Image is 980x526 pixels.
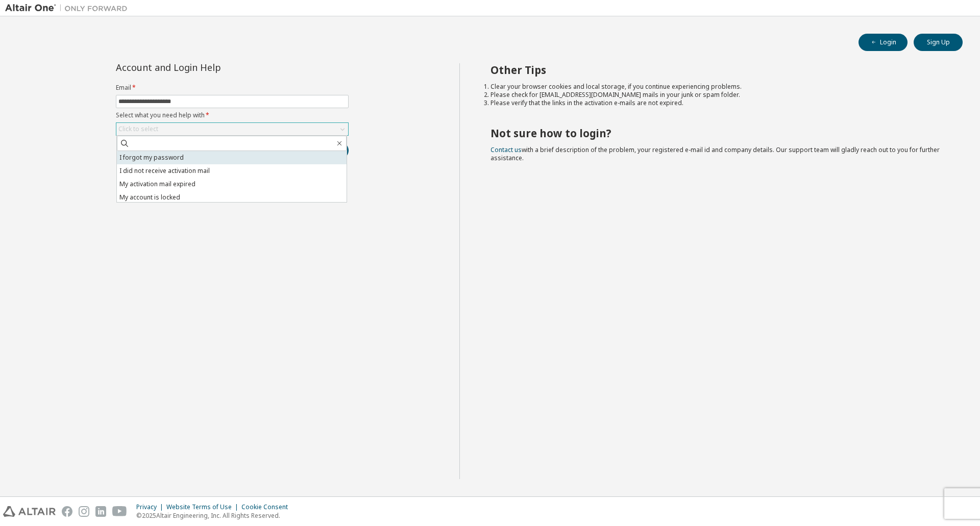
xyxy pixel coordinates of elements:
li: Please check for [EMAIL_ADDRESS][DOMAIN_NAME] mails in your junk or spam folder. [491,91,945,99]
div: Cookie Consent [241,503,294,511]
h2: Other Tips [491,63,945,77]
img: instagram.svg [79,506,89,517]
div: Click to select [118,125,158,133]
img: youtube.svg [112,506,127,517]
h2: Not sure how to login? [491,127,945,140]
div: Click to select [116,123,348,135]
p: © 2025 Altair Engineering, Inc. All Rights Reserved. [136,511,294,520]
label: Select what you need help with [116,111,349,119]
li: Please verify that the links in the activation e-mails are not expired. [491,99,945,107]
a: Contact us [491,145,522,154]
button: Sign Up [914,34,963,51]
div: Privacy [136,503,166,511]
span: with a brief description of the problem, your registered e-mail id and company details. Our suppo... [491,145,940,162]
img: Altair One [5,3,133,13]
img: linkedin.svg [95,506,106,517]
li: I forgot my password [117,151,347,164]
li: Clear your browser cookies and local storage, if you continue experiencing problems. [491,83,945,91]
div: Website Terms of Use [166,503,241,511]
label: Email [116,84,349,92]
img: facebook.svg [62,506,72,517]
button: Login [859,34,908,51]
div: Account and Login Help [116,63,302,71]
img: altair_logo.svg [3,506,56,517]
